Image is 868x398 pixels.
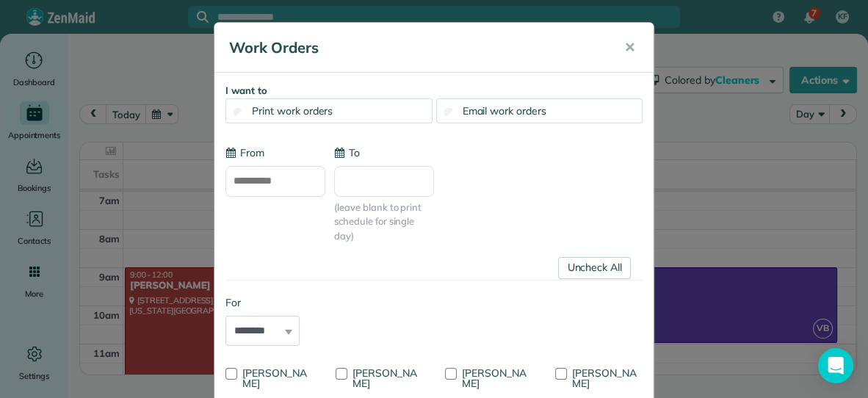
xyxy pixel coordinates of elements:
label: To [334,145,360,160]
span: [PERSON_NAME] [352,366,417,390]
span: ✕ [624,39,635,56]
span: [PERSON_NAME] [462,366,527,390]
a: Uncheck All [558,257,631,279]
span: [PERSON_NAME] [242,366,307,390]
h5: Work Orders [229,37,604,58]
input: Print work orders [234,107,243,117]
span: Print work orders [252,104,333,117]
span: [PERSON_NAME] [572,366,637,390]
div: Open Intercom Messenger [818,348,853,383]
strong: I want to [225,84,267,96]
label: For [225,295,300,310]
span: (leave blank to print schedule for single day) [334,200,434,244]
label: From [225,145,264,160]
span: Email work orders [463,104,546,117]
input: Email work orders [444,107,453,117]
